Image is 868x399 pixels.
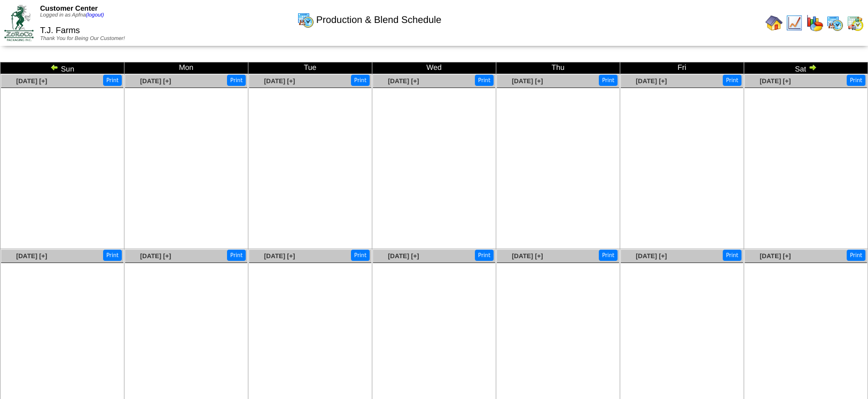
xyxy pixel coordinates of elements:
img: arrowright.gif [808,63,817,71]
a: [DATE] [+] [140,77,171,85]
a: [DATE] [+] [140,252,171,260]
button: Print [599,250,617,261]
img: calendarprod.gif [826,14,843,31]
span: Customer Center [40,4,98,12]
a: [DATE] [+] [760,252,791,260]
td: Fri [620,62,744,74]
span: Logged in as Apfna [40,12,104,18]
button: Print [103,250,122,261]
a: [DATE] [+] [512,252,543,260]
img: calendarprod.gif [297,11,314,28]
a: [DATE] [+] [388,252,419,260]
button: Print [351,250,370,261]
a: [DATE] [+] [264,77,295,85]
a: [DATE] [+] [760,77,791,85]
button: Print [847,250,865,261]
a: (logout) [86,12,104,18]
span: Thank You for Being Our Customer! [40,36,125,42]
button: Print [103,75,122,86]
a: [DATE] [+] [636,252,667,260]
img: line_graph.gif [786,14,803,31]
td: Thu [496,62,620,74]
a: [DATE] [+] [512,77,543,85]
button: Print [723,75,741,86]
button: Print [227,250,246,261]
img: graph.gif [806,14,823,31]
a: [DATE] [+] [636,77,667,85]
td: Sat [744,62,868,74]
button: Print [723,250,741,261]
img: home.gif [765,14,783,31]
td: Wed [372,62,496,74]
button: Print [847,75,865,86]
td: Tue [248,62,372,74]
button: Print [351,75,370,86]
span: Production & Blend Schedule [316,14,441,26]
img: ZoRoCo_Logo(Green%26Foil)%20jpg.webp [4,5,34,41]
a: [DATE] [+] [16,252,47,260]
a: [DATE] [+] [264,252,295,260]
button: Print [599,75,617,86]
img: calendarinout.gif [847,14,864,31]
td: Mon [124,62,248,74]
button: Print [475,75,494,86]
a: [DATE] [+] [16,77,47,85]
img: arrowleft.gif [50,63,59,71]
button: Print [475,250,494,261]
span: T.J. Farms [40,26,80,35]
a: [DATE] [+] [388,77,419,85]
button: Print [227,75,246,86]
td: Sun [1,62,124,74]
